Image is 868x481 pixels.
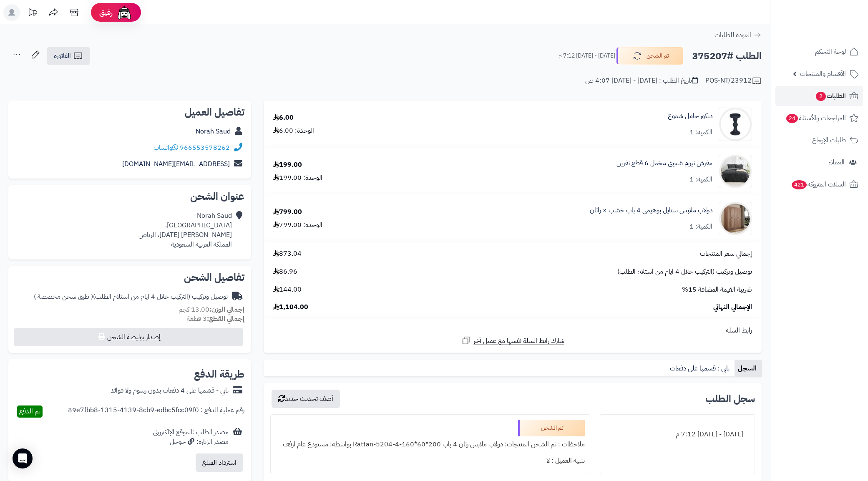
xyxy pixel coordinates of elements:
[713,302,752,312] span: الإجمالي النهائي
[153,428,229,447] div: مصدر الطلب :الموقع الإلكتروني
[775,174,863,194] a: السلات المتروكة421
[15,107,244,117] h2: تفاصيل العميل
[22,4,43,23] a: تحديثات المنصة
[19,406,40,416] span: تم الدفع
[828,156,845,168] span: العملاء
[207,314,244,324] strong: إجمالي القطع:
[617,267,752,277] span: توصيل وتركيب (التركيب خلال 4 ايام من استلام الطلب)
[13,448,33,468] div: Open Intercom Messenger
[590,206,712,215] a: دولاب ملابس ستايل بوهيمي 4 باب خشب × راتان
[705,76,762,86] div: POS-NT/23912
[605,426,750,443] div: [DATE] - [DATE] 7:12 م
[272,390,340,408] button: أضف تحديث جديد
[34,292,93,302] span: ( طرق شحن مخصصة )
[719,108,752,141] img: 1726331484-110319010047-90x90.jpg
[273,173,322,183] div: الوحدة: 199.00
[815,90,846,102] span: الطلبات
[273,160,302,170] div: 199.00
[194,369,244,379] h2: طريقة الدفع
[715,30,751,40] span: العودة للطلبات
[473,336,564,346] span: شارك رابط السلة نفسها مع عميل آخر
[735,360,762,377] a: السجل
[689,175,712,184] div: الكمية: 1
[34,292,228,302] div: توصيل وتركيب (التركيب خلال 4 ايام من استلام الطلب)
[138,211,232,249] div: Norah Saud [GEOGRAPHIC_DATA]، [PERSON_NAME] [DATE]، الرياض المملكة العربية السعودية
[811,6,860,24] img: logo-2.png
[273,302,308,312] span: 1,104.00
[785,112,846,124] span: المراجعات والأسئلة
[111,386,229,395] div: تابي - قسّمها على 4 دفعات بدون رسوم ولا فوائد
[116,4,133,21] img: ai-face.png
[273,126,314,136] div: الوحدة: 6.00
[196,126,231,136] a: Norah Saud
[273,220,322,230] div: الوحدة: 799.00
[719,155,752,188] img: 1734447723-110202020131-90x90.jpg
[800,68,846,80] span: الأقسام والمنتجات
[775,152,863,172] a: العملاء
[273,113,294,123] div: 6.00
[267,326,758,335] div: رابط السلة
[792,180,807,189] span: 421
[273,207,302,217] div: 799.00
[689,222,712,232] div: الكمية: 1
[273,249,302,259] span: 873.04
[276,436,585,453] div: ملاحظات : تم الشحن المنتجات: دولاب ملابس رتان 4 باب 200*60*160-Rattan-5204-4 بواسطة: مستودع عام ارفف
[705,394,755,404] h3: سجل الطلب
[518,420,585,436] div: تم الشحن
[122,159,230,169] a: [EMAIL_ADDRESS][DOMAIN_NAME]
[585,76,698,86] div: تاريخ الطلب : [DATE] - [DATE] 4:07 ص
[775,130,863,150] a: طلبات الإرجاع
[180,143,230,153] a: 966553578262
[786,114,798,123] span: 24
[689,128,712,137] div: الكمية: 1
[775,42,863,62] a: لوحة التحكم
[692,48,762,65] h2: الطلب #375207
[187,314,244,324] small: 3 قطعة
[68,405,244,418] div: رقم عملية الدفع : 89e7fbb8-1315-4139-8cb9-edbc5fcc09f0
[715,30,762,40] a: العودة للطلبات
[719,202,752,235] img: 1749977265-1-90x90.jpg
[54,51,71,61] span: الفاتورة
[667,360,735,377] a: تابي : قسمها على دفعات
[815,46,846,58] span: لوحة التحكم
[153,437,229,447] div: مصدر الزيارة: جوجل
[14,328,243,346] button: إصدار بوليصة الشحن
[153,143,178,153] a: واتساب
[559,52,615,60] small: [DATE] - [DATE] 7:12 م
[196,453,243,472] button: استرداد المبلغ
[276,453,585,469] div: تنبيه العميل : لا
[668,111,712,121] a: ديكور حامل شموع
[616,159,712,168] a: مفرش نيوم شتوي مخمل 6 قطع نفرين
[775,86,863,106] a: الطلبات2
[700,249,752,259] span: إجمالي سعر المنتجات
[791,179,846,190] span: السلات المتروكة
[15,272,244,282] h2: تفاصيل الشحن
[616,47,683,65] button: تم الشحن
[273,267,297,277] span: 86.96
[15,191,244,201] h2: عنوان الشحن
[209,305,244,315] strong: إجمالي الوزن:
[99,8,113,18] span: رفيق
[179,305,244,315] small: 13.00 كجم
[47,47,90,65] a: الفاتورة
[461,335,564,346] a: شارك رابط السلة نفسها مع عميل آخر
[775,108,863,128] a: المراجعات والأسئلة24
[273,285,302,295] span: 144.00
[816,92,826,101] span: 2
[812,134,846,146] span: طلبات الإرجاع
[682,285,752,295] span: ضريبة القيمة المضافة 15%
